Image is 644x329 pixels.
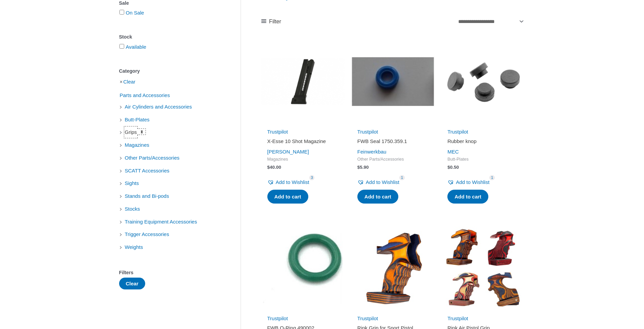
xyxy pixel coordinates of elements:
span: 1 [399,175,405,180]
a: Available [126,44,147,50]
img: Rubber knop [441,40,525,123]
span: Magazines [267,157,338,162]
span: Trigger Accessories [124,229,170,240]
span: Grips [124,126,138,138]
span: Other Parts/Accessories [124,152,180,164]
bdi: 5.90 [357,165,369,170]
div: Stock [119,32,220,42]
a: Add to cart: “FWB Seal 1750.359.1” [357,190,398,204]
a: Air Cylinders and Accessories [124,103,193,109]
a: Add to cart: “X-Esse 10 Shot Magazine” [267,190,308,204]
bdi: 40.00 [267,165,281,170]
img: FWB Seal 1750.359.1 [351,40,435,123]
span: Parts and Accessories [119,90,171,101]
a: Parts and Accessories [119,92,171,98]
a: Training Equipment Accessories [124,218,198,224]
a: Trigger Accessories [124,231,170,237]
a: Trustpilot [267,315,288,321]
img: Rink Air Pistol Grip [441,227,525,310]
a: Stocks [124,206,141,211]
a: Sights [124,180,140,186]
span: Training Equipment Accessories [124,216,198,228]
a: Trustpilot [357,129,378,135]
a: Butt-Plates [124,116,150,122]
span: 1 [489,175,495,180]
a: Filter [261,17,281,27]
span: Butt-Plates [447,157,518,162]
a: Stands and Bi-pods [124,193,170,198]
div: Category [119,66,220,76]
select: Shop order [456,16,525,27]
span: Butt-Plates [124,114,150,125]
span: $ [267,165,270,170]
a: Clear [123,79,135,85]
a: Weights [124,244,144,250]
h2: Rubber knop [447,138,518,145]
span: Add to Wishlist [276,179,309,185]
a: Trustpilot [267,129,288,135]
span: Add to Wishlist [456,179,489,185]
a: Add to cart: “Rubber knop” [447,190,488,204]
span: Air Cylinders and Accessories [124,101,193,113]
img: FWB O-Ring 490002 [261,227,345,310]
a: Trustpilot [357,315,378,321]
a: On Sale [126,10,144,16]
span: $ [357,165,360,170]
img: X-Esse 10 Shot Magazine [261,40,345,123]
a: MEC [447,149,459,155]
a: Add to Wishlist [357,178,399,187]
span: Filter [269,17,281,27]
a: X-Esse 10 Shot Magazine [267,138,338,147]
a: FWB Seal 1750.359.1 [357,138,428,147]
button: Clear [119,278,146,289]
span: Stocks [124,203,141,215]
a: Add to Wishlist [267,178,309,187]
a: Rubber knop [447,138,518,147]
span: Magazines [124,139,150,151]
h2: FWB Seal 1750.359.1 [357,138,428,145]
bdi: 0.50 [447,165,459,170]
a: [PERSON_NAME] [267,149,309,155]
span: Stands and Bi-pods [124,190,170,202]
a: Other Parts/Accessories [124,155,180,160]
a: Trustpilot [447,129,468,135]
span: $ [447,165,450,170]
a: Grips [124,129,146,135]
span: Other Parts/Accessories [357,157,428,162]
input: On Sale [119,10,124,15]
a: Feinwerkbau [357,149,386,155]
div: Filters [119,268,220,278]
span: Weights [124,241,144,253]
a: Add to Wishlist [447,178,489,187]
span: Sights [124,178,140,189]
h2: X-Esse 10 Shot Magazine [267,138,338,145]
span: 3 [309,175,315,180]
img: Rink Grip for Sport Pistol [351,227,435,310]
a: Trustpilot [447,315,468,321]
a: Magazines [124,142,150,147]
input: Available [119,44,124,49]
a: SCATT Accessories [124,167,170,173]
span: Add to Wishlist [366,179,399,185]
span: SCATT Accessories [124,165,170,177]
